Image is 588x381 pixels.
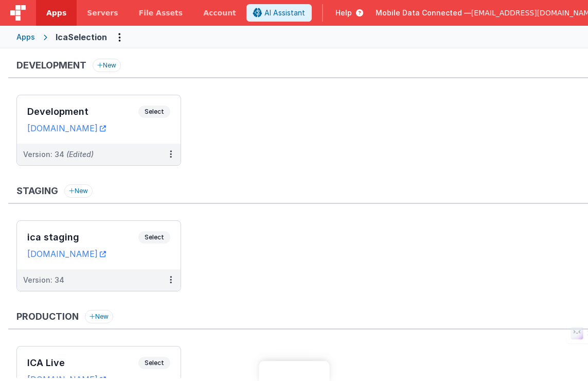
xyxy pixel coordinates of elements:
button: AI Assistant [246,4,312,22]
h3: Production [16,311,79,322]
h3: ICA Live [27,358,138,368]
a: [DOMAIN_NAME] [27,123,106,133]
span: Select [138,231,170,244]
a: [DOMAIN_NAME] [27,249,106,259]
h3: ica staging [27,232,138,243]
span: File Assets [139,8,183,18]
span: Select [138,106,170,118]
button: Options [111,29,128,45]
span: Mobile Data Connected — [376,8,471,18]
span: Servers [87,8,118,18]
div: Version: 34 [23,149,94,160]
h3: Development [27,107,138,117]
span: (Edited) [66,150,94,159]
h3: Staging [16,186,58,196]
div: IcaSelection [56,31,107,43]
button: New [64,184,93,198]
span: Apps [46,8,66,18]
div: Apps [16,32,35,42]
span: AI Assistant [264,8,305,18]
h3: Development [16,60,86,71]
span: Help [335,8,352,18]
span: Select [138,357,170,369]
button: New [85,310,113,323]
button: New [93,59,121,72]
div: Version: 34 [23,275,64,285]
